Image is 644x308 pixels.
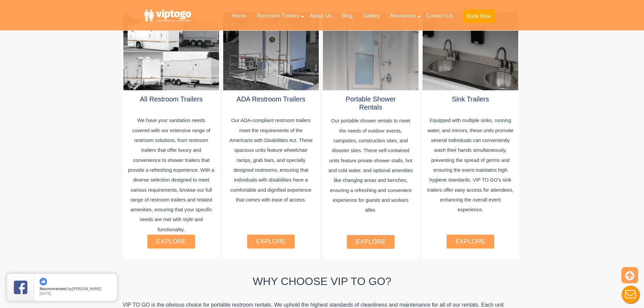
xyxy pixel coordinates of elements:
[256,238,286,245] a: explore
[40,287,112,291] span: by
[14,281,27,294] img: Review Rating
[40,278,47,285] img: thumbs up icon
[304,8,337,23] a: About Us
[252,8,304,23] a: Restroom Trailers
[227,8,252,23] a: Home
[123,274,522,289] h2: Why Choose VIP To GO?
[463,9,495,23] button: Book Now
[72,286,101,291] span: [PERSON_NAME]
[128,116,215,237] p: We have your sanitation needs covered with our extensive range of restroom solutions, from restro...
[617,281,644,308] button: Live Chat
[356,238,385,245] a: explore
[337,8,358,23] a: Blog
[455,238,485,245] a: explore
[346,95,396,111] a: Portable Shower Rentals
[358,8,385,23] a: Gallery
[140,95,203,103] a: All Restroom Trailers
[237,95,305,103] a: ADA Restroom Trailers
[452,95,489,103] a: Sink Trailers
[156,238,186,245] a: explore
[228,116,314,237] p: Our ADA-compliant restroom trailers meet the requirements of the Americans with Disabilities Act....
[40,291,51,296] span: [DATE]
[421,8,458,23] a: Contact Us
[40,286,67,291] span: Recommended
[327,116,414,238] p: Our portable shower rentals to meet the needs of outdoor events, campsites, construction sites, a...
[427,116,514,237] p: Equipped with multiple sinks, running water, and mirrors, these units promote several individuals...
[385,8,421,23] a: Resources
[458,8,500,27] a: Book Now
